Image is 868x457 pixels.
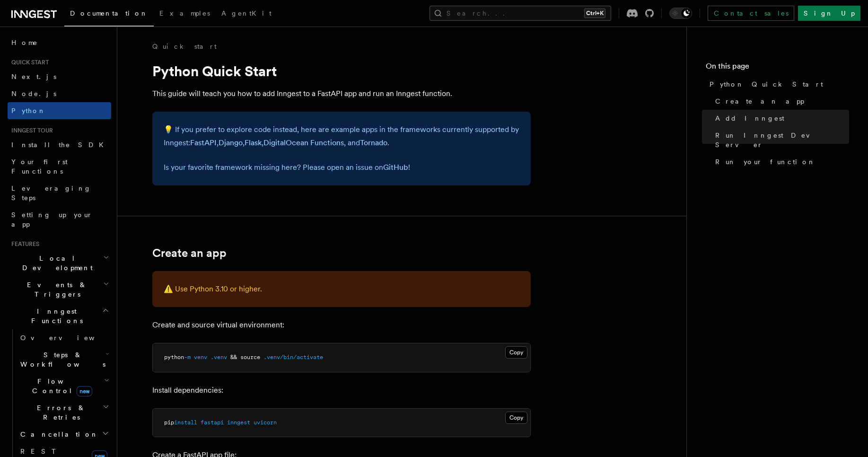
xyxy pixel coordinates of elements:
[8,276,111,303] button: Events & Triggers
[715,97,804,106] span: Create an app
[152,384,531,397] p: Install dependencies:
[8,240,39,248] span: Features
[17,403,103,422] span: Errors & Retries
[11,141,109,149] span: Install the SDK
[708,6,794,21] a: Contact sales
[210,354,227,360] span: .venv
[174,419,197,426] span: install
[245,138,262,147] a: Flask
[11,73,56,80] span: Next.js
[77,386,92,396] span: new
[159,9,210,17] span: Examples
[11,90,56,97] span: Node.js
[11,211,93,228] span: Setting up your app
[8,59,49,66] span: Quick start
[11,158,68,175] span: Your first Functions
[8,102,111,119] a: Python
[194,354,207,360] span: venv
[201,419,224,426] span: fastapi
[669,8,692,19] button: Toggle dark mode
[190,138,217,147] a: FastAPI
[706,76,849,93] a: Python Quick Start
[230,354,237,360] span: &&
[798,6,860,21] a: Sign Up
[219,138,243,147] a: Django
[8,280,103,299] span: Events & Triggers
[711,153,849,170] a: Run your function
[8,250,111,276] button: Local Development
[154,3,216,26] a: Examples
[711,93,849,110] a: Create an app
[263,138,344,147] a: DigitalOcean Functions
[64,3,154,26] a: Documentation
[383,163,408,172] a: GitHub
[17,430,98,439] span: Cancellation
[152,62,531,79] h1: Python Quick Start
[11,38,38,47] span: Home
[70,9,148,17] span: Documentation
[17,399,111,426] button: Errors & Retries
[152,42,217,51] a: Quick start
[164,123,519,149] p: 💡 If you prefer to explore code instead, here are example apps in the frameworks currently suppor...
[8,254,103,272] span: Local Development
[254,419,277,426] span: uvicorn
[8,153,111,180] a: Your first Functions
[8,303,111,329] button: Inngest Functions
[8,136,111,153] a: Install the SDK
[8,180,111,206] a: Leveraging Steps
[430,6,611,21] button: Search...Ctrl+K
[17,426,111,443] button: Cancellation
[221,9,272,17] span: AgentKit
[152,87,531,100] p: This guide will teach you how to add Inngest to a FastAPI app and run an Inngest function.
[715,114,784,123] span: Add Inngest
[164,282,519,296] p: ⚠️ Use Python 3.10 or higher.
[505,346,527,359] button: Copy
[164,419,174,426] span: pip
[8,85,111,102] a: Node.js
[706,61,849,76] h4: On this page
[17,350,105,369] span: Steps & Workflows
[715,157,815,167] span: Run your function
[227,419,250,426] span: inngest
[8,206,111,233] a: Setting up your app
[17,373,111,399] button: Flow Controlnew
[8,307,102,325] span: Inngest Functions
[11,107,46,114] span: Python
[8,68,111,85] a: Next.js
[11,185,91,202] span: Leveraging Steps
[505,412,527,424] button: Copy
[152,318,531,332] p: Create and source virtual environment:
[8,34,111,51] a: Home
[17,377,104,395] span: Flow Control
[584,9,605,18] kbd: Ctrl+K
[8,127,53,134] span: Inngest tour
[263,354,323,360] span: .venv/bin/activate
[152,246,227,260] a: Create an app
[164,161,519,174] p: Is your favorite framework missing here? Please open an issue on !
[711,127,849,153] a: Run Inngest Dev Server
[360,138,387,147] a: Tornado
[184,354,191,360] span: -m
[20,334,118,342] span: Overview
[710,79,823,89] span: Python Quick Start
[17,346,111,373] button: Steps & Workflows
[17,329,111,346] a: Overview
[711,110,849,127] a: Add Inngest
[216,3,277,26] a: AgentKit
[164,354,184,360] span: python
[715,131,849,149] span: Run Inngest Dev Server
[240,354,260,360] span: source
